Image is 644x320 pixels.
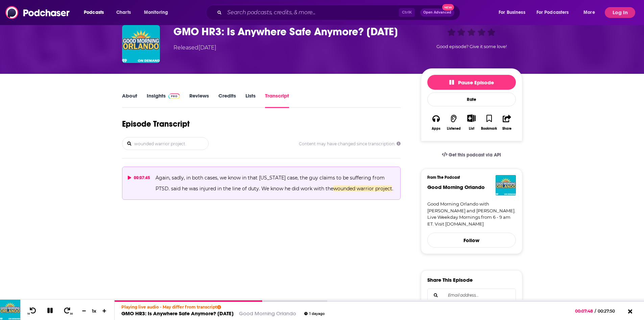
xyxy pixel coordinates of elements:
img: Podchaser Pro [168,93,180,99]
input: Search transcript... [134,137,208,150]
div: 00:07:45 [128,172,150,183]
div: Listened [447,127,461,131]
button: 30 [61,307,74,315]
span: / [595,308,596,314]
h1: Episode Transcript [122,119,190,129]
span: For Business [499,8,525,17]
span: 10 [27,313,30,315]
a: Good Morning Orlando with [PERSON_NAME] and [PERSON_NAME]. Live Weekday Mornings from 6 - 9 am ET... [427,201,516,227]
button: Follow [427,233,516,248]
p: Playing live audio - May differ from transcript [121,304,325,310]
button: Listened [445,110,462,135]
input: Email address... [433,289,510,302]
div: Search followers [427,289,516,302]
a: Good Morning Orlando [427,184,485,190]
span: . [392,186,393,192]
button: Apps [427,110,445,135]
a: About [122,92,137,108]
a: GMO HR3: Is Anywhere Safe Anymore? [DATE] [121,310,234,317]
button: open menu [494,7,534,18]
button: Pause Episode [427,75,516,90]
div: Rate [427,92,516,106]
h3: GMO HR3: Is Anywhere Safe Anymore? 9.29.25 [173,25,410,38]
span: wounded warrior project [333,186,392,192]
span: Again, sadly, in both cases, we know in that [US_STATE] case, the guy claims to be suffering from... [156,175,386,192]
span: Open Advanced [423,11,451,14]
button: Share [498,110,516,135]
a: Credits [218,92,236,108]
button: open menu [139,7,177,18]
span: For Podcasters [536,8,569,17]
button: open menu [579,7,603,18]
button: open menu [79,7,113,18]
img: Good Morning Orlando [496,175,516,195]
div: Search podcasts, credits, & more... [212,5,467,20]
div: Share [502,127,511,131]
span: Pause Episode [449,79,494,86]
a: Get this podcast via API [436,147,507,163]
div: 1 day ago [304,312,325,316]
span: Charts [116,8,131,17]
a: Lists [245,92,256,108]
button: Bookmark [480,110,498,135]
button: Show More Button [464,114,478,122]
button: Log In [605,7,635,18]
span: 00:07:48 [575,308,595,314]
h3: From The Podcast [427,175,510,180]
button: Open AdvancedNew [420,8,454,17]
span: New [442,4,454,10]
a: Transcript [265,92,289,108]
span: Good episode? Give it some love! [436,44,507,49]
div: List [469,126,474,131]
span: More [583,8,595,17]
button: 00:07:45Again, sadly, in both cases, we know in that [US_STATE] case, the guy claims to be suffer... [122,167,401,200]
img: Podchaser - Follow, Share and Rate Podcasts [5,6,70,19]
a: Charts [112,7,135,18]
button: 10 [26,307,39,315]
span: 00:27:50 [596,308,622,314]
span: Ctrl K [399,8,415,17]
img: GMO HR3: Is Anywhere Safe Anymore? 9.29.25 [122,25,160,63]
span: Content may have changed since transcription. [299,141,401,146]
a: InsightsPodchaser Pro [147,92,180,108]
button: open menu [532,7,579,18]
span: 30 [70,313,73,315]
span: Podcasts [84,8,104,17]
div: Released [DATE] [173,44,216,52]
div: 1 x [89,308,100,314]
input: Search podcasts, credits, & more... [224,7,399,18]
h3: Share This Episode [427,277,473,283]
div: Show More ButtonList [462,110,480,135]
span: Monitoring [144,8,168,17]
div: Apps [432,127,440,131]
a: Reviews [189,92,209,108]
span: Get this podcast via API [449,152,501,158]
div: Bookmark [481,127,497,131]
a: Good Morning Orlando [239,310,296,317]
